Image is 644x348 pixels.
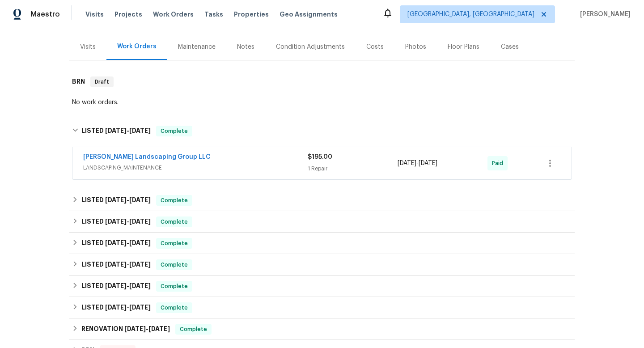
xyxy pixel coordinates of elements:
span: [DATE] [129,240,151,246]
div: Condition Adjustments [276,42,345,51]
span: - [105,261,151,267]
span: [DATE] [129,127,151,134]
span: - [105,218,151,225]
span: Complete [157,260,191,269]
div: LISTED [DATE]-[DATE]Complete [69,233,575,254]
span: [PERSON_NAME] [576,10,631,19]
div: LISTED [DATE]-[DATE]Complete [69,190,575,211]
span: Complete [157,303,191,312]
span: Properties [234,10,269,19]
span: - [105,197,151,203]
span: [DATE] [105,218,127,225]
span: [DATE] [129,283,151,289]
span: [DATE] [129,304,151,310]
div: LISTED [DATE]-[DATE]Complete [69,276,575,297]
span: [GEOGRAPHIC_DATA], [GEOGRAPHIC_DATA] [407,10,534,19]
span: - [105,240,151,246]
div: RENOVATION [DATE]-[DATE]Complete [69,318,575,340]
span: Maestro [30,10,60,19]
span: - [105,283,151,289]
span: [DATE] [129,197,151,203]
span: [DATE] [105,283,127,289]
div: Costs [366,42,384,51]
span: Complete [157,196,191,205]
div: Floor Plans [448,42,479,51]
div: No work orders. [72,98,572,107]
div: 1 Repair [308,164,398,173]
span: Tasks [204,11,223,17]
span: Complete [157,217,191,226]
h6: LISTED [81,238,151,249]
div: BRN Draft [69,68,575,96]
span: [DATE] [105,127,127,134]
span: - [105,127,151,134]
span: [DATE] [398,160,416,166]
span: $195.00 [308,154,332,160]
h6: RENOVATION [81,324,170,335]
span: [DATE] [105,197,127,203]
span: [DATE] [129,218,151,225]
span: Complete [176,325,211,334]
span: [DATE] [124,326,146,332]
span: - [105,304,151,310]
div: Maintenance [178,42,216,51]
h6: LISTED [81,281,151,292]
div: LISTED [DATE]-[DATE]Complete [69,297,575,318]
span: Draft [91,77,113,86]
span: Complete [157,127,191,136]
span: LANDSCAPING_MAINTENANCE [83,163,308,172]
span: Complete [157,239,191,248]
a: [PERSON_NAME] Landscaping Group LLC [83,154,211,160]
span: - [124,326,170,332]
h6: LISTED [81,216,151,227]
div: Cases [501,42,519,51]
span: [DATE] [148,326,170,332]
div: Visits [80,42,96,51]
span: Geo Assignments [280,10,338,19]
h6: LISTED [81,302,151,313]
span: [DATE] [105,261,127,267]
div: Notes [237,42,254,51]
span: [DATE] [129,261,151,267]
div: Work Orders [117,42,157,51]
span: Work Orders [153,10,194,19]
div: LISTED [DATE]-[DATE]Complete [69,254,575,276]
span: [DATE] [105,240,127,246]
span: Complete [157,282,191,291]
div: Photos [405,42,426,51]
div: LISTED [DATE]-[DATE]Complete [69,211,575,233]
span: Paid [492,159,507,168]
h6: LISTED [81,259,151,270]
span: [DATE] [105,304,127,310]
div: LISTED [DATE]-[DATE]Complete [69,117,575,145]
h6: LISTED [81,126,151,136]
span: [DATE] [419,160,437,166]
span: Projects [114,10,142,19]
h6: BRN [72,76,85,87]
h6: LISTED [81,195,151,206]
span: Visits [85,10,104,19]
span: - [398,159,437,168]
